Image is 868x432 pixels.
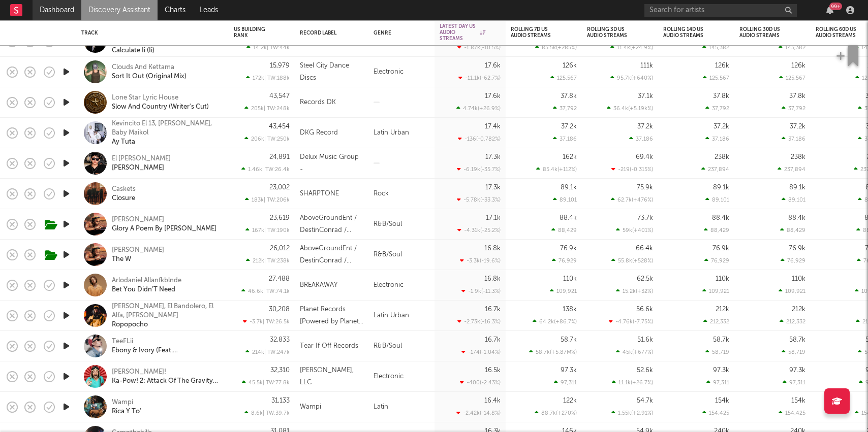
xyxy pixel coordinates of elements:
div: 17.3k [485,154,501,160]
button: 99+ [826,6,833,14]
div: 89.1k [713,184,729,191]
div: 212k [792,306,805,313]
div: Ebony & Ivory (Feat. [PERSON_NAME]) [explicit] [112,346,221,355]
div: -1.87k ( -10.5 % ) [457,44,501,51]
a: Ay Tuta [112,138,135,147]
div: 89.1k [561,184,577,191]
div: 1.46k | TW: 26.4k [234,166,290,173]
div: 52.6k [637,367,653,374]
div: 37,792 [705,105,729,112]
div: 17.3k [485,184,501,191]
div: 183k | TW: 206k [234,196,290,203]
div: 110k [792,276,805,282]
div: -136 ( -0.782 % ) [458,136,501,142]
div: 76,929 [781,257,805,264]
div: -5.78k ( -33.3 % ) [457,196,501,203]
div: -4.76k ( -7.75 % ) [609,318,653,325]
div: -3.3k ( -19.6 % ) [460,257,501,264]
div: 37.8k [789,93,805,99]
a: [PERSON_NAME] [112,163,164,173]
div: 154k [715,397,729,404]
div: 58.7k [789,337,805,343]
div: BREAKAWAY [300,279,337,291]
div: 37.2k [637,123,653,130]
div: -11.1k ( -62.7 % ) [458,75,501,81]
div: 16.8k [484,245,501,252]
div: 58,719 [705,349,729,355]
div: The W [112,255,131,264]
div: 16.7k [485,337,501,343]
div: -219 ( -0.315 % ) [611,166,653,173]
div: 88.4k [788,215,805,221]
div: 89,101 [553,196,577,203]
div: 212,332 [703,318,729,325]
div: Rolling 3D US Audio Streams [587,26,638,39]
div: Rolling 14D US Audio Streams [663,26,714,39]
div: 17.6k [485,62,501,69]
div: Rock [368,179,435,209]
div: 110k [716,276,729,282]
div: Steel City Dance Discs [300,60,363,84]
div: 16.7k [485,306,501,313]
div: Ropopocho [112,320,148,329]
div: Bet You Didn'T Need [112,285,175,294]
div: US Building Rank [234,26,274,39]
div: 76.9k [789,245,805,252]
div: 31,133 [271,397,290,404]
div: 154,425 [702,410,729,416]
div: 138k [563,306,577,313]
div: 43,547 [269,93,290,99]
div: 32,310 [270,367,290,374]
div: 76.9k [560,245,577,252]
div: 145,382 [779,44,805,51]
a: Slow And Country (Writer's Cut) [112,103,209,112]
div: -400 ( -2.43 % ) [460,379,501,386]
a: Clouds And Kettama [112,63,174,72]
div: Electronic [368,57,435,87]
div: 17.1k [486,215,501,221]
div: Rolling 7D US Audio Streams [511,26,562,39]
div: 37,186 [553,136,577,142]
div: 37,792 [782,105,805,112]
div: DKG Record [300,127,338,139]
div: 172k | TW: 188k [234,75,290,81]
div: 62.5k [637,276,653,282]
div: 51.6k [637,337,653,343]
div: 126k [715,62,729,69]
div: Glory A Poem By [PERSON_NAME] [112,224,216,234]
div: 109,921 [550,288,577,294]
div: Lone Star Lyric House [112,93,178,103]
a: El [PERSON_NAME] [112,154,171,163]
div: Genre [374,30,424,36]
a: Arlodaniel Allanfkblnde [112,276,181,285]
div: 88.7k ( +270 % ) [535,410,577,416]
div: 122k [563,397,577,404]
div: 167k | TW: 190k [234,227,290,234]
div: 126k [563,62,577,69]
div: Sort It Out (Original Mix) [112,72,187,81]
a: TeeFLii [112,337,133,346]
div: 32,833 [270,337,290,343]
div: 109,921 [779,288,805,294]
a: [PERSON_NAME]! [112,368,166,377]
div: 237,894 [701,166,729,173]
div: -174 ( -1.04 % ) [461,349,501,355]
div: Delux Music Group - [300,151,363,176]
div: 88.4k [560,215,577,221]
div: Records DK [300,96,336,109]
div: 64.2k ( +86.7 % ) [533,318,577,325]
div: 62.7k ( +476 % ) [611,196,653,203]
div: 37.1k [638,93,653,99]
a: [PERSON_NAME] [112,246,164,255]
div: 26,012 [270,245,290,252]
div: Rolling 60D US Audio Streams [816,26,866,39]
div: 145,382 [702,44,729,51]
div: 85.4k ( +112 % ) [536,166,577,173]
div: 24,891 [269,154,290,160]
div: Closure [112,194,135,203]
div: 111k [640,62,653,69]
div: 16.4k [484,397,501,404]
div: 45k ( +677 % ) [616,349,653,355]
div: 237,894 [778,166,805,173]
